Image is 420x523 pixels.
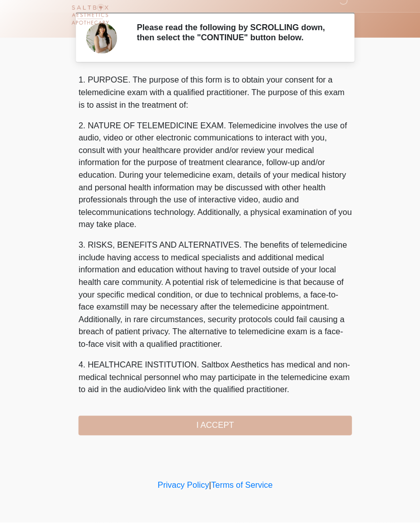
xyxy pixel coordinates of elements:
a: Terms of Service [206,482,266,491]
p: 2. NATURE OF TELEMEDICINE EXAM. Telemedicine involves the use of audio, video or other electronic... [77,129,343,238]
img: Saltbox Aesthetics Logo [66,8,109,50]
a: Privacy Policy [154,482,204,491]
p: 3. RISKS, BENEFITS AND ALTERNATIVES. The benefits of telemedicine include having access to medica... [77,246,343,355]
p: 1. PURPOSE. The purpose of this form is to obtain your consent for a telemedicine exam with a qua... [77,85,343,121]
a: | [204,482,206,491]
p: 4. HEALTHCARE INSTITUTION. Saltbox Aesthetics has medical and non-medical technical personnel who... [77,363,343,399]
